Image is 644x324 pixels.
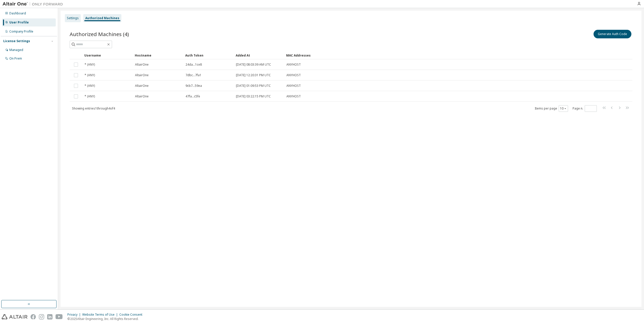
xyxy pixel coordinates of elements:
div: Username [84,51,131,59]
span: AltairOne [135,73,149,77]
span: ANYHOST [286,73,301,77]
span: ANYHOST [286,94,301,98]
span: Authorized Machines (4) [70,31,129,38]
span: [DATE] 08:03:39 AM UTC [236,63,271,67]
div: Dashboard [9,11,26,15]
span: * (ANY) [85,63,95,67]
div: Authorized Machines [85,16,119,20]
span: ANYHOST [286,84,301,88]
span: * (ANY) [85,73,95,77]
div: Auth Token [185,51,232,59]
div: License Settings [3,39,30,43]
div: On Prem [9,57,22,61]
p: © 2025 Altair Engineering, Inc. All Rights Reserved. [67,317,145,321]
span: [DATE] 12:20:31 PM UTC [236,73,271,77]
div: Company Profile [9,30,33,34]
span: 24da...1ce8 [185,63,202,67]
div: MAC Addresses [286,51,581,59]
img: facebook.svg [31,314,36,319]
div: Settings [67,16,79,20]
div: Added At [236,51,282,59]
span: Items per page [535,105,568,112]
img: instagram.svg [39,314,44,319]
button: 10 [560,106,567,111]
span: 7dbc...7fa1 [185,73,201,77]
div: Hostname [135,51,181,59]
div: Privacy [67,313,82,317]
span: ANYHOST [286,63,301,67]
img: linkedin.svg [47,314,52,319]
div: Website Terms of Use [82,313,119,317]
span: 47fa...c5fe [185,94,200,98]
div: User Profile [9,20,29,24]
img: youtube.svg [56,314,63,319]
button: Generate Auth Code [594,30,631,38]
span: * (ANY) [85,84,95,88]
div: Cookie Consent [119,313,145,317]
img: Altair One [3,2,66,7]
span: 9cb7...59ea [185,84,202,88]
span: [DATE] 03:22:15 PM UTC [236,94,271,98]
span: AltairOne [135,84,149,88]
img: altair_logo.svg [2,314,28,319]
span: Showing entries 1 through 4 of 4 [72,106,115,111]
div: Managed [9,48,23,52]
span: Page n. [573,105,597,112]
span: AltairOne [135,63,149,67]
span: AltairOne [135,94,149,98]
span: * (ANY) [85,94,95,98]
span: [DATE] 01:09:53 PM UTC [236,84,271,88]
